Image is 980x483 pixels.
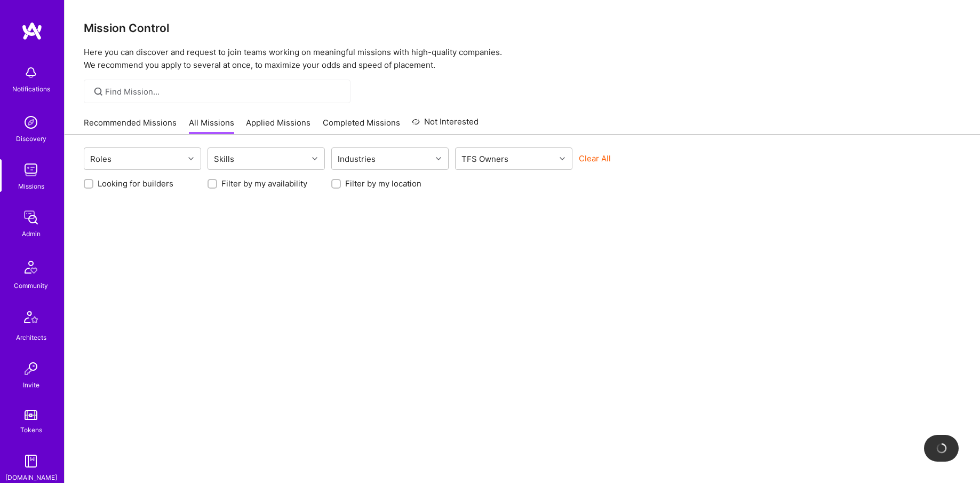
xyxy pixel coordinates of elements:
a: Not Interested [412,115,479,135]
img: teamwork [20,159,42,181]
label: Filter by my availability [221,178,307,189]
img: Architects [18,306,44,332]
div: Admin [22,228,41,239]
div: Industries [335,151,378,167]
a: Completed Missions [323,117,400,135]
div: Roles [87,151,114,167]
i: icon SearchGrey [92,85,105,98]
div: Missions [18,181,44,192]
a: All Missions [189,117,234,135]
a: Recommended Missions [84,117,177,135]
i: icon Chevron [312,156,317,161]
label: Filter by my location [345,178,421,189]
div: Architects [16,332,46,343]
i: icon Chevron [188,156,194,161]
img: loading [935,442,948,455]
label: Looking for builders [98,178,173,189]
i: icon Chevron [560,156,565,161]
div: Community [14,280,48,291]
a: Applied Missions [246,117,310,135]
div: Invite [23,379,39,391]
img: admin teamwork [20,207,42,228]
img: guide book [20,450,42,472]
div: Notifications [12,83,50,95]
img: logo [21,21,43,41]
h3: Mission Control [84,21,961,35]
input: Find Mission... [105,86,342,97]
div: TFS Owners [459,151,511,167]
div: Skills [211,151,237,167]
img: bell [20,62,42,83]
i: icon Chevron [436,156,441,161]
img: discovery [20,112,42,133]
img: Community [18,254,44,280]
div: Tokens [20,424,42,435]
button: Clear All [579,153,611,164]
div: Discovery [16,133,46,144]
p: Here you can discover and request to join teams working on meaningful missions with high-quality ... [84,46,961,72]
img: tokens [25,410,37,420]
img: Invite [20,358,42,379]
div: [DOMAIN_NAME] [5,472,57,483]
